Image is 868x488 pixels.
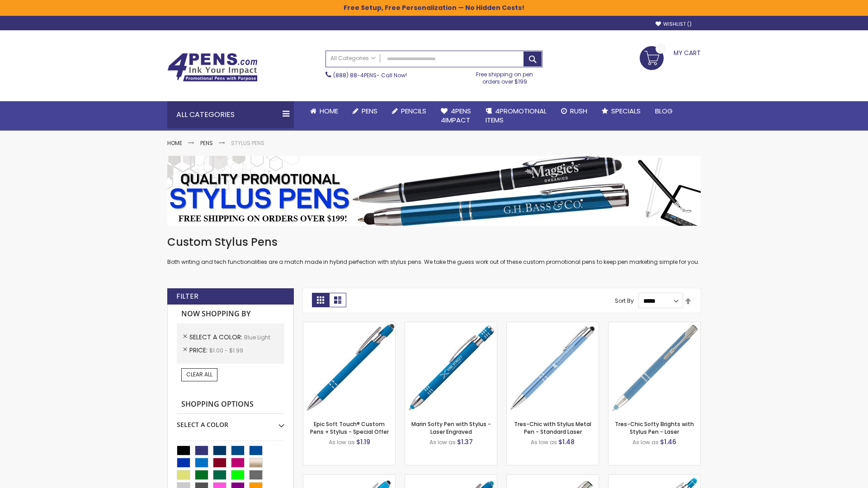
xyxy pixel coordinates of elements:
span: As low as [329,438,355,446]
span: $1.46 [660,437,676,446]
span: - Call Now! [333,71,407,79]
img: Tres-Chic with Stylus Metal Pen - Standard Laser-Blue - Light [507,322,599,414]
a: Tres-Chic Softy Brights with Stylus Pen - Laser [615,420,694,435]
a: 4PROMOTIONALITEMS [478,101,554,131]
strong: Stylus Pens [231,139,264,147]
a: Home [303,101,345,121]
h1: Custom Stylus Pens [167,235,701,249]
a: Pens [200,139,213,147]
span: As low as [531,438,557,446]
a: Tres-Chic Touch Pen - Standard Laser-Blue - Light [507,474,599,482]
a: Specials [594,101,648,121]
a: Clear All [181,368,217,381]
span: $1.37 [457,437,473,446]
span: Clear All [186,371,212,378]
img: 4P-MS8B-Blue - Light [303,322,395,414]
a: Marin Softy Pen with Stylus - Laser Engraved [411,420,491,435]
strong: Filter [176,291,198,301]
a: Epic Soft Touch® Custom Pens + Stylus - Special Offer [310,420,389,435]
span: As low as [429,438,456,446]
span: Rush [570,106,587,116]
a: Ellipse Stylus Pen - Standard Laser-Blue - Light [303,474,395,482]
span: All Categories [330,55,376,62]
span: $1.19 [356,437,370,446]
span: Select A Color [189,333,244,342]
img: 4Pens Custom Pens and Promotional Products [167,53,258,82]
span: Blue Light [244,333,270,341]
a: Tres-Chic with Stylus Metal Pen - Standard Laser [514,420,591,435]
span: Pencils [401,106,426,116]
a: Ellipse Softy Brights with Stylus Pen - Laser-Blue - Light [405,474,497,482]
span: Price [189,346,209,355]
span: Specials [611,106,641,116]
img: Stylus Pens [167,156,701,226]
a: Tres-Chic with Stylus Metal Pen - Standard Laser-Blue - Light [507,322,599,329]
a: Phoenix Softy Brights with Stylus Pen - Laser-Blue - Light [609,474,700,482]
a: Blog [648,101,680,121]
img: Marin Softy Pen with Stylus - Laser Engraved-Blue - Light [405,322,497,414]
span: Pens [362,106,377,116]
label: Sort By [615,297,634,305]
span: $1.00 - $1.99 [209,347,243,354]
div: All Categories [167,101,294,128]
div: Both writing and tech functionalities are a match made in hybrid perfection with stylus pens. We ... [167,235,701,266]
div: Select A Color [177,414,284,429]
a: Wishlist [656,21,692,28]
a: (888) 88-4PENS [333,71,377,79]
span: Home [320,106,338,116]
span: 4PROMOTIONAL ITEMS [486,106,547,125]
span: 4Pens 4impact [441,106,471,125]
a: Rush [554,101,594,121]
a: Marin Softy Pen with Stylus - Laser Engraved-Blue - Light [405,322,497,329]
a: All Categories [326,51,380,66]
a: 4Pens4impact [434,101,478,131]
img: Tres-Chic Softy Brights with Stylus Pen - Laser-Blue - Light [609,322,700,414]
span: Blog [655,106,673,116]
strong: Shopping Options [177,395,284,414]
a: Pens [345,101,385,121]
strong: Now Shopping by [177,305,284,324]
span: As low as [632,438,659,446]
span: $1.48 [558,437,575,446]
strong: Grid [312,293,329,307]
a: Pencils [385,101,434,121]
a: Tres-Chic Softy Brights with Stylus Pen - Laser-Blue - Light [609,322,700,329]
a: Home [167,139,182,147]
a: 4P-MS8B-Blue - Light [303,322,395,329]
div: Free shipping on pen orders over $199 [467,67,543,85]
